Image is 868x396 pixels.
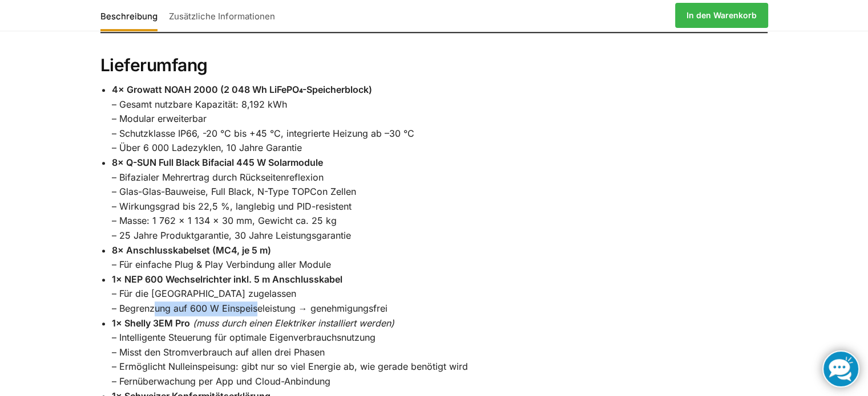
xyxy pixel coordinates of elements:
[112,157,323,168] strong: 8× Q-SUN Full Black Bifacial 445 W Solarmodule
[112,84,372,95] strong: 4× Growatt NOAH 2000 (2 048 Wh LiFePO₄-Speicherblock)
[112,83,768,156] li: – Gesamt nutzbare Kapazität: 8,192 kWh – Modular erweiterbar – Schutzklasse IP66, -20 °C bis +45 ...
[112,244,271,256] strong: 8× Anschlusskabelset (MC4, je 5 m)
[112,273,342,285] strong: 1× NEP 600 Wechselrichter inkl. 5 m Anschlusskabel
[193,317,394,329] em: (muss durch einen Elektriker installiert werden)
[112,156,768,243] li: – Bifazialer Mehrertrag durch Rückseitenreflexion – Glas-Glas-Bauweise, Full Black, N-Type TOPCon...
[112,243,768,272] li: – Für einfache Plug & Play Verbindung aller Module
[112,272,768,316] li: – Für die [GEOGRAPHIC_DATA] zugelassen – Begrenzung auf 600 W Einspeiseleistung → genehmigungsfrei
[112,317,190,329] strong: 1× Shelly 3EM Pro
[100,55,768,76] h2: Lieferumfang
[112,316,768,389] li: – Intelligente Steuerung für optimale Eigenverbrauchsnutzung – Misst den Stromverbrauch auf allen...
